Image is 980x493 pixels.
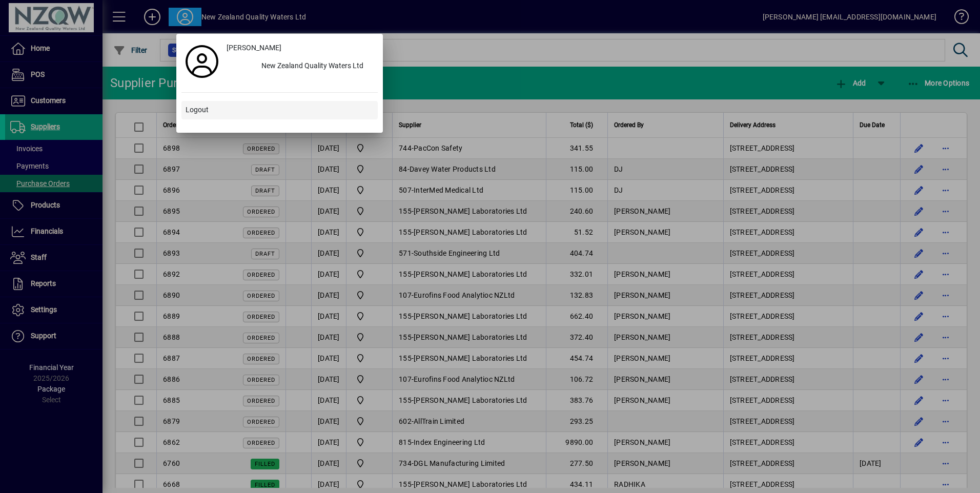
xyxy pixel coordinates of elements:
a: Profile [181,52,222,71]
button: New Zealand Quality Waters Ltd [222,57,378,76]
button: Logout [181,101,378,119]
div: New Zealand Quality Waters Ltd [253,57,378,76]
span: Logout [186,105,209,115]
span: [PERSON_NAME] [227,43,281,53]
a: [PERSON_NAME] [222,39,378,57]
